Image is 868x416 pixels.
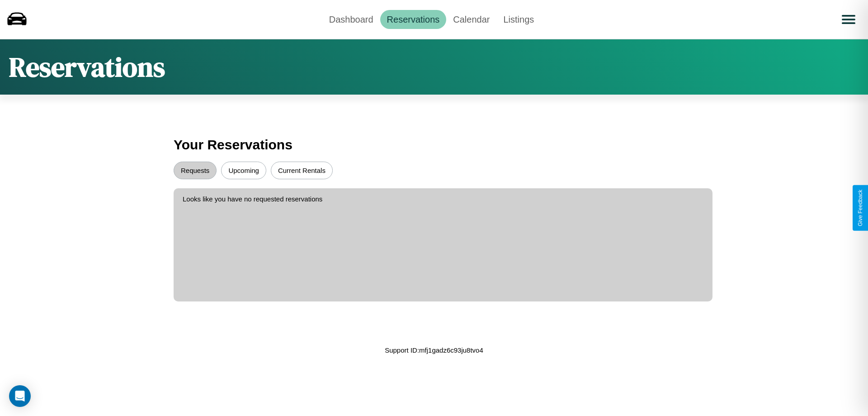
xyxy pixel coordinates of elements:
[446,10,496,29] a: Calendar
[380,10,447,29] a: Reservations
[174,162,217,179] button: Requests
[271,162,333,179] button: Current Rentals
[9,48,165,86] h1: Reservations
[221,162,266,179] button: Upcoming
[174,133,694,157] h3: Your Reservations
[183,193,703,205] p: Looks like you have no requested reservations
[836,7,861,32] button: Open menu
[857,190,863,226] div: Give Feedback
[322,10,380,29] a: Dashboard
[496,10,541,29] a: Listings
[385,344,483,356] p: Support ID: mfj1gadz6c93ju8tvo4
[9,385,31,407] div: Open Intercom Messenger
